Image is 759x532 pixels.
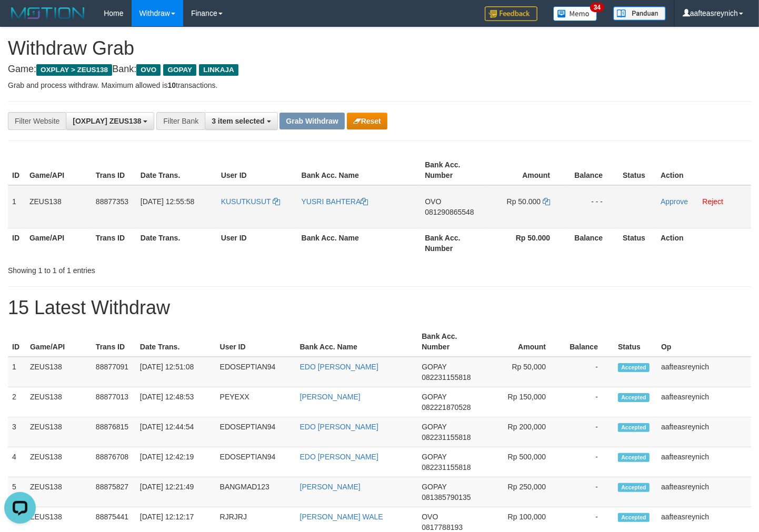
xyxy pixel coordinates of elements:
[618,423,650,432] span: Accepted
[216,327,296,357] th: User ID
[8,357,26,387] td: 1
[136,327,216,357] th: Date Trans.
[25,155,92,185] th: Game/API
[507,197,541,206] span: Rp 50.000
[163,64,196,76] span: GOPAY
[553,6,597,21] img: Button%20Memo.svg
[92,327,136,357] th: Trans ID
[425,208,474,216] span: Copy 081290865548 to clipboard
[8,5,88,21] img: MOTION_logo.png
[217,155,297,185] th: User ID
[167,81,176,89] strong: 10
[8,185,25,228] td: 1
[300,393,361,401] a: [PERSON_NAME]
[92,447,136,477] td: 88876708
[212,117,264,125] span: 3 item selected
[8,327,26,357] th: ID
[562,447,614,477] td: -
[562,417,614,447] td: -
[425,197,441,206] span: OVO
[422,453,446,461] span: GOPAY
[614,327,657,357] th: Status
[484,387,562,417] td: Rp 150,000
[300,423,378,431] a: EDO [PERSON_NAME]
[618,513,650,522] span: Accepted
[136,447,216,477] td: [DATE] 12:42:19
[136,155,217,185] th: Date Trans.
[4,4,36,36] button: Open LiveChat chat widget
[279,113,344,129] button: Grab Withdraw
[562,387,614,417] td: -
[347,113,387,129] button: Reset
[217,228,297,258] th: User ID
[703,197,724,206] a: Reject
[300,513,383,521] a: [PERSON_NAME] WALE
[216,357,296,387] td: EDOSEPTIAN94
[421,228,487,258] th: Bank Acc. Number
[562,327,614,357] th: Balance
[25,228,92,258] th: Game/API
[417,327,484,357] th: Bank Acc. Number
[141,197,194,206] span: [DATE] 12:55:58
[26,417,92,447] td: ZEUS138
[92,357,136,387] td: 88877091
[657,477,751,507] td: aafteasreynich
[613,6,666,21] img: panduan.png
[300,363,378,371] a: EDO [PERSON_NAME]
[297,228,421,258] th: Bank Acc. Name
[657,417,751,447] td: aafteasreynich
[92,477,136,507] td: 88875827
[8,38,751,59] h1: Withdraw Grab
[302,197,368,206] a: YUSRI BAHTERA
[221,197,271,206] span: KUSUTKUSUT
[566,155,618,185] th: Balance
[657,327,751,357] th: Op
[422,423,446,431] span: GOPAY
[136,417,216,447] td: [DATE] 12:44:54
[216,477,296,507] td: BANGMAD123
[8,387,26,417] td: 2
[216,417,296,447] td: EDOSEPTIAN94
[8,447,26,477] td: 4
[485,6,537,21] img: Feedback.jpg
[484,447,562,477] td: Rp 500,000
[8,112,66,130] div: Filter Website
[136,357,216,387] td: [DATE] 12:51:08
[422,373,471,382] span: Copy 082231155818 to clipboard
[487,228,566,258] th: Rp 50.000
[422,363,446,371] span: GOPAY
[422,433,471,441] span: Copy 082231155818 to clipboard
[156,112,205,130] div: Filter Bank
[92,155,136,185] th: Trans ID
[562,477,614,507] td: -
[8,261,308,276] div: Showing 1 to 1 of 1 entries
[484,357,562,387] td: Rp 50,000
[657,387,751,417] td: aafteasreynich
[8,477,26,507] td: 5
[484,327,562,357] th: Amount
[8,417,26,447] td: 3
[297,155,421,185] th: Bank Acc. Name
[136,64,161,76] span: OVO
[199,64,238,76] span: LINKAJA
[300,483,361,491] a: [PERSON_NAME]
[92,417,136,447] td: 88876815
[73,117,141,125] span: [OXPLAY] ZEUS138
[562,357,614,387] td: -
[36,64,112,76] span: OXPLAY > ZEUS138
[657,447,751,477] td: aafteasreynich
[8,155,25,185] th: ID
[8,64,751,75] h4: Game: Bank:
[136,228,217,258] th: Date Trans.
[618,363,650,372] span: Accepted
[422,393,446,401] span: GOPAY
[300,453,378,461] a: EDO [PERSON_NAME]
[205,112,277,130] button: 3 item selected
[566,228,618,258] th: Balance
[216,387,296,417] td: PEYEXX
[216,447,296,477] td: EDOSEPTIAN94
[26,447,92,477] td: ZEUS138
[422,483,446,491] span: GOPAY
[26,387,92,417] td: ZEUS138
[221,197,281,206] a: KUSUTKUSUT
